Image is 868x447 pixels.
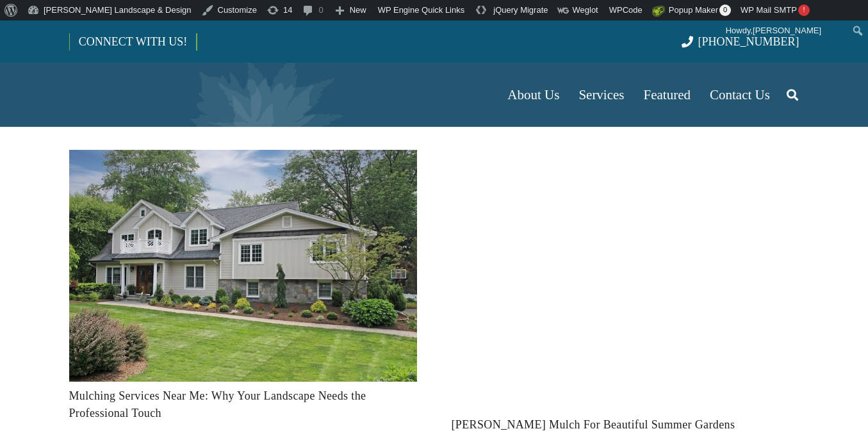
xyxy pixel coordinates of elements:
span: 0 [719,4,731,16]
span: About Us [507,87,559,102]
span: [PERSON_NAME] [753,26,821,35]
img: mulching-services-near-me [69,150,417,382]
a: CONNECT WITH US! [70,26,196,57]
a: Contact Us [700,63,780,127]
span: Featured [644,87,691,102]
a: Featured [634,63,700,127]
a: Mulching Services Near Me: Why Your Landscape Needs the Professional Touch [69,153,417,166]
span: ! [798,4,810,16]
span: Contact Us [710,87,770,102]
a: Search [780,79,805,111]
a: Borst-Logo [69,69,282,120]
a: Gardner’s Mulch For Beautiful Summer Gardens [452,153,799,166]
a: Mulching Services Near Me: Why Your Landscape Needs the Professional Touch [69,389,366,419]
a: About Us [498,63,569,127]
a: [PHONE_NUMBER] [682,35,799,48]
span: [PHONE_NUMBER] [698,35,799,48]
a: Howdy, [721,20,848,41]
a: [PERSON_NAME] Mulch For Beautiful Summer Gardens [452,418,735,431]
span: Services [578,87,624,102]
a: Services [569,63,634,127]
